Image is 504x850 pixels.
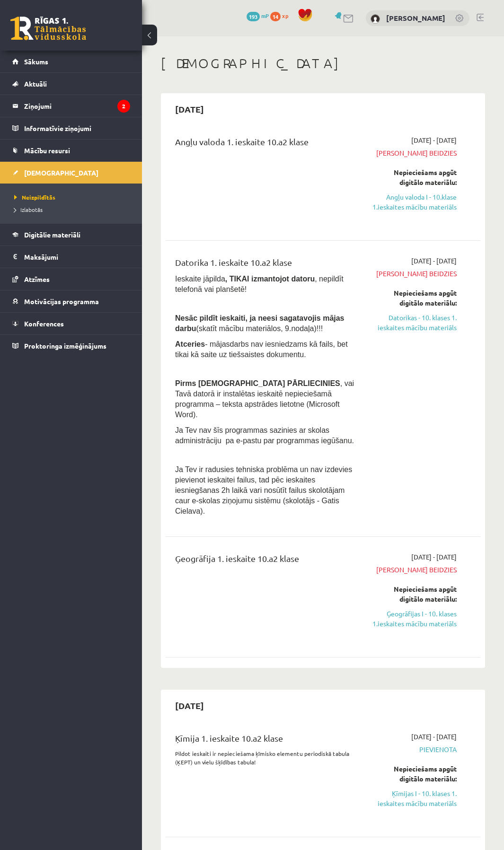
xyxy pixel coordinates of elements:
a: Ziņojumi2 [12,95,130,117]
span: [DEMOGRAPHIC_DATA] [24,168,98,177]
span: Pievienota [372,745,457,754]
span: Motivācijas programma [24,297,99,306]
span: Proktoringa izmēģinājums [24,342,106,350]
span: Aktuāli [24,79,47,88]
a: Maksājumi [12,246,130,268]
legend: Informatīvie ziņojumi [24,117,130,139]
div: Ķīmija 1. ieskaite 10.a2 klase [175,732,358,749]
p: Pildot ieskaiti ir nepieciešama ķīmisko elementu periodiskā tabula (ĶEPT) un vielu šķīdības tabula! [175,749,358,766]
b: Atceries [175,340,205,348]
a: Ķīmijas I - 10. klases 1. ieskaites mācību materiāls [372,789,457,808]
span: - mājasdarbs nav iesniedzams kā fails, bet tikai kā saite uz tiešsaistes dokumentu. [175,340,348,359]
img: Ņikita Ņemiro [371,14,380,24]
span: mP [261,12,269,19]
div: Nepieciešams apgūt digitālo materiālu: [372,764,457,784]
a: [DEMOGRAPHIC_DATA] [12,162,130,184]
a: Angļu valoda I - 10.klase 1.ieskaites mācību materiāls [372,192,457,212]
legend: Maksājumi [24,246,130,268]
a: Digitālie materiāli [12,224,130,245]
div: Nepieciešams apgūt digitālo materiālu: [372,167,457,187]
b: , TIKAI izmantojot datoru [225,275,315,283]
a: [PERSON_NAME] [386,13,445,23]
a: Ģeogrāfijas I - 10. klases 1.ieskaites mācību materiāls [372,609,457,629]
a: Izlabotās [14,205,133,214]
span: [DATE] - [DATE] [411,135,457,145]
a: 14 xp [270,12,293,19]
a: Konferences [12,313,130,334]
a: 193 mP [247,12,269,19]
a: Proktoringa izmēģinājums [12,335,130,357]
a: Atzīmes [12,268,130,290]
span: Izlabotās [14,206,43,213]
span: Ja Tev ir radusies tehniska problēma un nav izdevies pievienot ieskaitei failus, tad pēc ieskaite... [175,465,352,515]
a: Motivācijas programma [12,290,130,312]
h2: [DATE] [166,694,213,717]
span: Atzīmes [24,275,50,283]
span: Konferences [24,319,64,328]
a: Mācību resursi [12,140,130,161]
a: Rīgas 1. Tālmācības vidusskola [10,17,86,40]
span: Ieskaite jāpilda , nepildīt telefonā vai planšetē! [175,275,344,293]
span: Mācību resursi [24,146,70,155]
span: xp [282,12,288,19]
a: Informatīvie ziņojumi [12,117,130,139]
div: Nepieciešams apgūt digitālo materiālu: [372,288,457,308]
div: Nepieciešams apgūt digitālo materiālu: [372,584,457,604]
span: Digitālie materiāli [24,230,80,239]
legend: Ziņojumi [24,95,130,117]
span: [DATE] - [DATE] [411,732,457,742]
span: Pirms [DEMOGRAPHIC_DATA] PĀRLIECINIES [175,379,340,387]
span: 193 [247,12,260,21]
div: Datorika 1. ieskaite 10.a2 klase [175,256,358,273]
span: [DATE] - [DATE] [411,552,457,562]
h2: [DATE] [166,98,213,120]
span: , vai Tavā datorā ir instalētas ieskaitē nepieciešamā programma – teksta apstrādes lietotne (Micr... [175,379,354,419]
span: Neizpildītās [14,193,55,201]
span: Ja Tev nav šīs programmas sazinies ar skolas administrāciju pa e-pastu par programmas iegūšanu. [175,426,354,445]
a: Aktuāli [12,73,130,95]
div: Angļu valoda 1. ieskaite 10.a2 klase [175,135,358,153]
i: 2 [117,100,130,113]
span: Nesāc pildīt ieskaiti, ja neesi sagatavojis mājas darbu [175,314,345,333]
a: Datorikas - 10. klases 1. ieskaites mācību materiāls [372,313,457,333]
span: [PERSON_NAME] beidzies [372,565,457,575]
span: [DATE] - [DATE] [411,256,457,266]
span: (skatīt mācību materiālos, 9.nodaļa)!!! [196,324,323,333]
span: [PERSON_NAME] beidzies [372,148,457,158]
span: Sākums [24,57,48,66]
span: 14 [270,12,281,21]
div: Ģeogrāfija 1. ieskaite 10.a2 klase [175,552,358,570]
a: Sākums [12,51,130,72]
h1: [DEMOGRAPHIC_DATA] [161,55,485,71]
a: Neizpildītās [14,193,133,202]
span: [PERSON_NAME] beidzies [372,269,457,279]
